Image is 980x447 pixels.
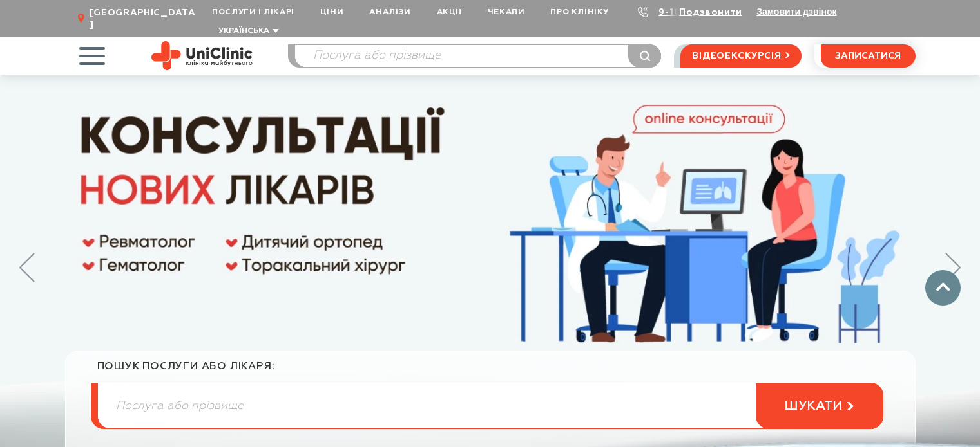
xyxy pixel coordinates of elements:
span: [GEOGRAPHIC_DATA] [90,7,199,30]
img: Uniclinic [151,41,253,70]
button: Замовити дзвінок [756,6,836,17]
button: Українська [215,26,279,36]
span: записатися [835,51,901,60]
input: Послуга або прізвище [295,45,661,67]
a: Подзвонити [679,8,742,17]
span: шукати [784,398,843,414]
span: відеоекскурсія [692,45,781,67]
input: Послуга або прізвище [98,383,883,428]
div: пошук послуги або лікаря: [97,360,883,383]
a: 9-103 [658,8,687,17]
a: відеоекскурсія [680,44,801,68]
span: Українська [218,27,269,35]
button: записатися [821,44,916,68]
button: шукати [756,383,883,429]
